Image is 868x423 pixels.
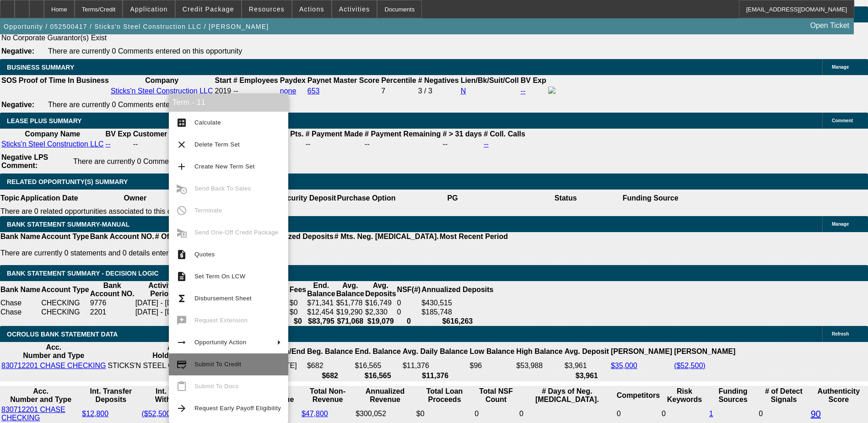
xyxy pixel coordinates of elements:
[421,281,494,298] th: Annualized Deposits
[307,317,335,326] th: $83,795
[133,130,189,138] b: Customer Since
[135,281,189,298] th: Activity Period
[25,130,80,138] b: Company Name
[307,308,335,317] td: $12,454
[354,371,401,380] th: $16,565
[176,293,187,304] mat-icon: functions
[111,87,213,95] a: Sticks'n Steel Construction LLC
[242,0,291,18] button: Resources
[215,76,231,84] b: Start
[7,117,82,125] span: LEASE PLUS SUMMARY
[73,157,267,165] span: There are currently 0 Comments entered on this opportunity
[1,33,501,43] td: No Corporate Guarantor(s) Exist
[20,190,78,207] th: Application Date
[469,361,515,370] td: $96
[334,232,439,241] th: # Mts. Neg. [MEDICAL_DATA].
[381,76,416,84] b: Percentile
[108,343,243,360] th: Acc. Holder Name
[307,361,353,370] td: $682
[41,232,90,241] th: Account Type
[130,5,167,13] span: Application
[7,64,74,71] span: BUSINESS SUMMARY
[364,140,441,149] td: --
[249,5,285,13] span: Resources
[616,405,660,423] td: 0
[82,410,108,418] a: $12,800
[339,5,370,13] span: Activities
[299,5,324,13] span: Actions
[194,295,252,302] span: Disbursement Sheet
[233,76,278,84] b: # Employees
[306,130,363,138] b: # Payment Made
[108,361,243,370] td: STICKS'N STEEL CONSTRUCTION LLC
[307,281,335,298] th: End. Balance
[141,410,173,418] a: ($52,500)
[302,410,328,418] a: $47,800
[832,118,853,123] span: Comment
[194,361,241,368] span: Submit To Credit
[807,18,853,33] a: Open Ticket
[355,387,415,404] th: Annualized Revenue
[421,308,493,316] div: $185,748
[176,0,241,18] button: Credit Package
[41,281,90,298] th: Account Type
[289,308,307,317] td: $0
[307,298,335,308] td: $71,341
[832,222,849,227] span: Manage
[176,403,187,414] mat-icon: arrow_forward
[18,76,109,85] th: Proof of Time In Business
[418,76,459,84] b: # Negatives
[233,87,238,95] span: --
[484,130,525,138] b: # Coll. Calls
[521,76,546,84] b: BV Exp
[305,140,363,149] td: --
[307,87,320,95] a: 653
[365,281,397,298] th: Avg. Deposits
[416,387,473,404] th: Total Loan Proceeds
[280,76,306,84] b: Paydex
[81,387,140,404] th: Int. Transfer Deposits
[519,387,615,404] th: # Days of Neg. [MEDICAL_DATA].
[1,140,104,148] a: Sticks'n Steel Construction LLC
[474,405,518,423] td: 0
[336,298,365,308] td: $51,778
[548,87,555,94] img: facebook-icon.png
[758,387,809,404] th: # of Detect Signals
[194,119,221,126] span: Calculate
[442,140,482,149] td: --
[709,387,757,404] th: Funding Sources
[674,362,706,369] a: ($52,500)
[41,308,90,317] td: CHECKING
[292,0,331,18] button: Actions
[402,371,469,380] th: $11,376
[461,87,466,95] a: N
[307,76,379,84] b: Paynet Master Score
[7,221,129,228] span: BANK STATEMENT SUMMARY-MANUAL
[106,140,111,148] a: --
[280,87,297,95] a: none
[439,232,508,241] th: Most Recent Period
[176,161,187,172] mat-icon: add
[194,405,281,412] span: Request Early Payoff Eligibility
[336,317,365,326] th: $71,068
[661,387,708,404] th: Risk Keywords
[356,410,415,418] div: $300,052
[176,337,187,348] mat-icon: arrow_right_alt
[474,387,518,404] th: Sum of the Total NSF Count and Total Overdraft Fee Count from Ocrolus
[354,343,401,360] th: End. Balance
[48,101,242,108] span: There are currently 0 Comments entered on this opportunity
[469,343,515,360] th: Low Balance
[1,387,81,404] th: Acc. Number and Type
[183,5,234,13] span: Credit Package
[622,190,679,207] th: Funding Source
[421,299,493,307] div: $430,515
[261,232,334,241] th: Annualized Deposits
[48,47,242,55] span: There are currently 0 Comments entered on this opportunity
[90,308,135,317] td: 2201
[674,343,736,360] th: [PERSON_NAME]
[564,343,609,360] th: Avg. Deposit
[832,331,849,336] span: Refresh
[1,153,48,169] b: Negative LPS Comment:
[90,232,155,241] th: Bank Account NO.
[521,87,526,95] a: --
